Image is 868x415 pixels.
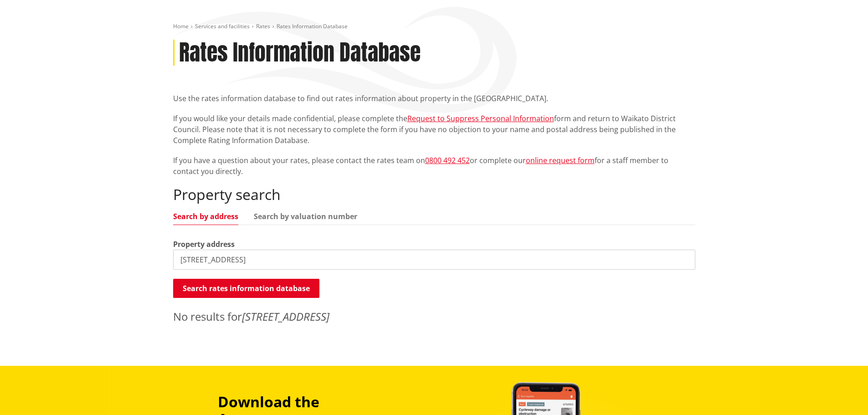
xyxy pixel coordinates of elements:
[173,213,238,220] a: Search by address
[277,22,348,30] span: Rates Information Database
[179,40,421,66] h1: Rates Information Database
[173,113,695,146] p: If you would like your details made confidential, please complete the form and return to Waikato ...
[242,309,329,324] em: [STREET_ADDRESS]
[254,213,357,220] a: Search by valuation number
[173,155,695,177] p: If you have a question about your rates, please contact the rates team on or complete our for a s...
[173,308,695,325] p: No results for
[173,239,235,250] label: Property address
[173,22,189,30] a: Home
[425,155,470,165] a: 0800 492 452
[173,23,695,31] nav: breadcrumb
[195,22,250,30] a: Services and facilities
[173,279,319,298] button: Search rates information database
[173,93,695,104] p: Use the rates information database to find out rates information about property in the [GEOGRAPHI...
[173,250,695,270] input: e.g. Duke Street NGARUAWAHIA
[173,186,695,203] h2: Property search
[526,155,595,165] a: online request form
[407,113,554,123] a: Request to Suppress Personal Information
[256,22,270,30] a: Rates
[826,377,859,410] iframe: Messenger Launcher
